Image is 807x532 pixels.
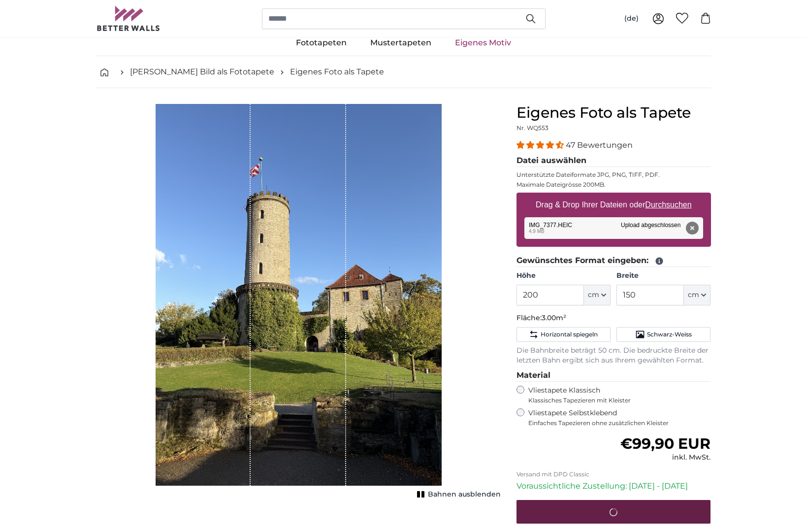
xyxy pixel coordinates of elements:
[616,10,646,28] button: (de)
[647,331,692,338] span: Schwarz-Weiss
[616,271,710,281] label: Breite
[620,453,710,463] div: inkl. MwSt.
[645,200,691,209] u: Durchsuchen
[516,140,566,150] span: 4.38 stars
[620,434,710,453] span: €99,90 EUR
[516,271,611,281] label: Höhe
[290,66,384,78] a: Eigenes Foto als Tapete
[284,30,358,56] a: Fototapeten
[516,171,711,179] p: Unterstützte Dateiformate JPG, PNG, TIFF, PDF.
[528,408,711,427] label: Vliestapete Selbstklebend
[358,30,443,56] a: Mustertapeten
[130,66,274,78] a: [PERSON_NAME] Bild als Fototapete
[516,369,711,382] legend: Material
[443,30,523,56] a: Eigenes Motiv
[414,488,501,501] button: Bahnen ausblenden
[97,104,501,498] div: 1 of 1
[97,56,711,88] nav: breadcrumbs
[584,285,611,305] button: cm
[541,331,598,338] span: Horizontal spiegeln
[516,104,711,122] h1: Eigenes Foto als Tapete
[528,419,711,427] span: Einfaches Tapezieren ohne zusätzlichen Kleister
[688,290,699,300] span: cm
[566,140,633,150] span: 47 Bewertungen
[516,313,711,323] p: Fläche:
[516,327,611,342] button: Horizontal spiegeln
[516,181,711,189] p: Maximale Dateigrösse 200MB.
[528,386,703,404] label: Vliestapete Klassisch
[97,6,161,31] img: Betterwalls
[684,285,710,305] button: cm
[528,397,703,404] span: Klassisches Tapezieren mit Kleister
[516,255,711,267] legend: Gewünschtes Format eingeben:
[516,346,711,366] p: Die Bahnbreite beträgt 50 cm. Die bedruckte Breite der letzten Bahn ergibt sich aus Ihrem gewählt...
[588,290,599,300] span: cm
[516,155,711,167] legend: Datei auswählen
[516,470,711,478] p: Versand mit DPD Classic
[516,480,711,492] p: Voraussichtliche Zustellung: [DATE] - [DATE]
[532,195,696,215] label: Drag & Drop Ihrer Dateien oder
[516,124,549,132] span: Nr. WQ553
[616,327,710,342] button: Schwarz-Weiss
[542,313,566,322] span: 3.00m²
[428,490,501,499] span: Bahnen ausblenden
